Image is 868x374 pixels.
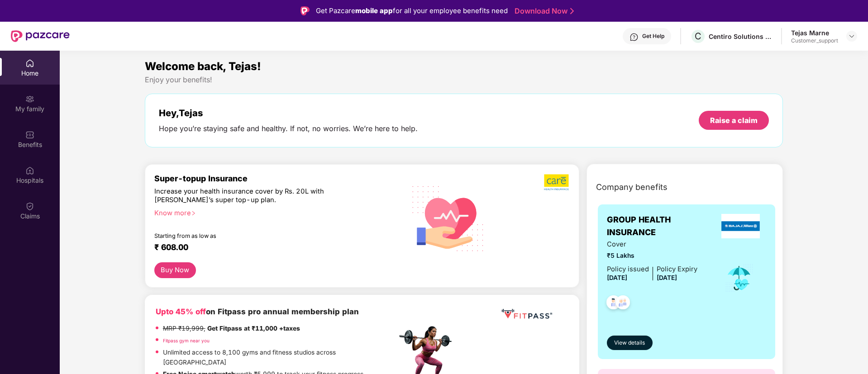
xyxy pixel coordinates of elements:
[11,30,70,42] img: New Pazcare Logo
[695,31,701,42] span: C
[791,37,838,44] div: Customer_support
[570,6,574,16] img: Stroke
[515,6,571,16] a: Download Now
[791,28,838,37] div: Tejas Marne
[355,6,393,15] strong: mobile app
[848,33,855,40] img: svg+xml;base64,PHN2ZyBpZD0iRHJvcGRvd24tMzJ4MzIiIHhtbG5zPSJodHRwOi8vd3d3LnczLm9yZy8yMDAwL3N2ZyIgd2...
[300,6,310,15] img: Logo
[316,5,508,16] div: Get Pazcare for all your employee benefits need
[642,33,664,40] div: Get Help
[709,32,772,41] div: Centiro Solutions Private Limited
[630,33,639,42] img: svg+xml;base64,PHN2ZyBpZD0iSGVscC0zMngzMiIgeG1sbnM9Imh0dHA6Ly93d3cudzMub3JnLzIwMDAvc3ZnIiB3aWR0aD...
